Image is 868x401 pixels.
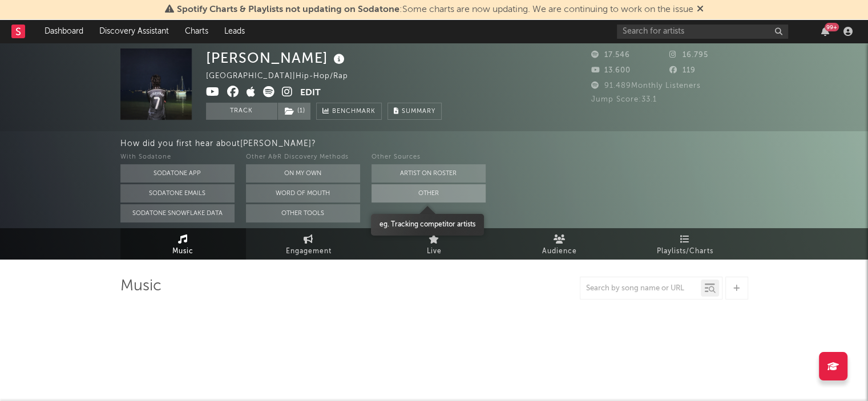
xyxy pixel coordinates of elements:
[172,245,193,258] span: Music
[821,27,829,36] button: 99+
[300,86,321,100] button: Edit
[669,67,696,74] span: 119
[591,67,631,74] span: 13.600
[697,5,704,14] span: Dismiss
[657,245,713,258] span: Playlists/Charts
[591,51,630,59] span: 17.546
[497,228,623,260] a: Audience
[37,20,91,43] a: Dashboard
[246,228,372,260] a: Engagement
[91,20,177,43] a: Discovery Assistant
[332,105,376,119] span: Benchmark
[591,96,657,103] span: Jump Score: 33.1
[206,103,277,120] button: Track
[372,164,486,183] button: Artist on Roster
[316,103,382,120] a: Benchmark
[177,5,693,14] span: : Some charts are now updating. We are continuing to work on the issue
[580,284,701,293] input: Search by song name or URL
[591,82,701,90] span: 91.489 Monthly Listeners
[177,20,216,43] a: Charts
[278,103,310,120] button: (1)
[402,108,435,115] span: Summary
[177,5,399,14] span: Spotify Charts & Playlists not updating on Sodatone
[372,151,486,164] div: Other Sources
[669,51,708,59] span: 16.795
[246,184,360,202] button: Word Of Mouth
[246,164,360,183] button: On My Own
[623,228,748,260] a: Playlists/Charts
[120,204,235,222] button: Sodatone Snowflake Data
[206,48,348,67] div: [PERSON_NAME]
[120,228,246,260] a: Music
[120,184,235,202] button: Sodatone Emails
[427,245,442,258] span: Live
[387,103,442,120] button: Summary
[216,20,253,43] a: Leads
[825,23,839,31] div: 99 +
[120,151,235,164] div: With Sodatone
[206,70,361,83] div: [GEOGRAPHIC_DATA] | Hip-Hop/Rap
[246,151,360,164] div: Other A&R Discovery Methods
[617,25,788,39] input: Search for artists
[120,164,235,183] button: Sodatone App
[372,184,486,202] button: Other
[542,245,577,258] span: Audience
[286,245,332,258] span: Engagement
[246,204,360,222] button: Other Tools
[372,228,497,260] a: Live
[277,103,311,120] span: ( 1 )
